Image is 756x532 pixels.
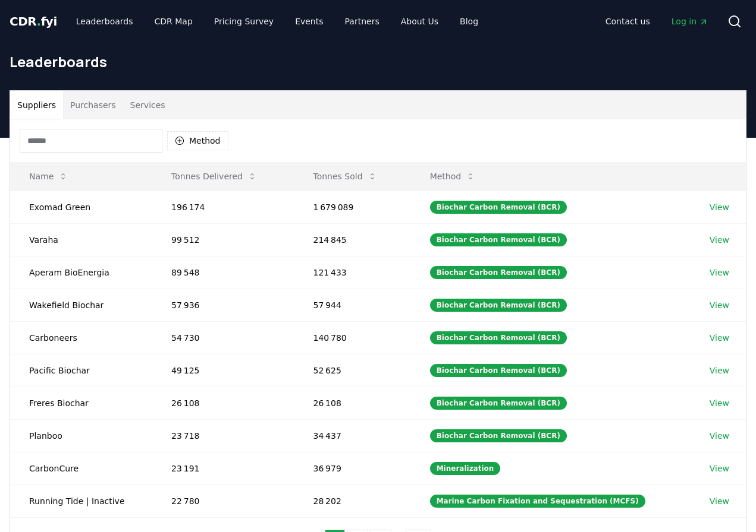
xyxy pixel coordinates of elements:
td: 121 433 [294,256,410,289]
div: Biochar Carbon Removal (BCR) [430,266,567,279]
button: Suppliers [10,91,63,119]
a: Log in [662,11,718,32]
td: 23 718 [152,419,294,452]
td: 57 944 [294,289,410,321]
td: Freres Biochar [10,387,152,419]
button: Method [421,164,485,188]
td: 34 437 [294,419,410,452]
td: Exomad Green [10,191,152,223]
div: Marine Carbon Fixation and Sequestration (MCFS) [430,495,645,508]
a: View [710,234,729,246]
a: View [710,463,729,474]
td: Planboo [10,419,152,452]
td: 140 780 [294,321,410,354]
a: Pricing Survey [205,11,283,32]
a: View [710,365,729,376]
td: 26 108 [152,387,294,419]
td: 52 625 [294,354,410,387]
span: CDR fyi [10,14,57,28]
a: CDR.fyi [10,13,57,30]
a: View [710,397,729,409]
td: 57 936 [152,289,294,321]
a: Contact us [596,11,660,32]
td: 196 174 [152,191,294,223]
div: Biochar Carbon Removal (BCR) [430,429,567,442]
a: Events [286,11,332,32]
button: Services [123,91,172,119]
button: Name [20,164,77,188]
button: Tonnes Sold [303,164,386,188]
a: About Us [391,11,448,32]
td: Wakefield Biochar [10,289,152,321]
td: CarbonCure [10,452,152,484]
td: 54 730 [152,321,294,354]
button: Purchasers [63,91,123,119]
button: Tonnes Delivered [162,164,266,188]
td: 23 191 [152,452,294,484]
a: View [710,332,729,344]
td: Running Tide | Inactive [10,484,152,517]
div: Biochar Carbon Removal (BCR) [430,233,567,246]
div: Biochar Carbon Removal (BCR) [430,201,567,214]
span: Log in [672,15,708,27]
div: Biochar Carbon Removal (BCR) [430,331,567,344]
a: View [710,495,729,507]
nav: Main [67,11,488,32]
a: View [710,267,729,278]
a: View [710,201,729,213]
a: CDR Map [145,11,202,32]
h1: Leaderboards [10,52,746,71]
a: Partners [335,11,389,32]
nav: Main [596,11,718,32]
div: Mineralization [430,462,501,475]
td: 36 979 [294,452,410,484]
span: . [37,14,41,28]
td: Carboneers [10,321,152,354]
td: Varaha [10,223,152,256]
div: Biochar Carbon Removal (BCR) [430,364,567,377]
a: Leaderboards [67,11,143,32]
div: Biochar Carbon Removal (BCR) [430,397,567,410]
td: Pacific Biochar [10,354,152,387]
td: 49 125 [152,354,294,387]
td: 89 548 [152,256,294,289]
td: 214 845 [294,223,410,256]
td: 99 512 [152,223,294,256]
div: Biochar Carbon Removal (BCR) [430,299,567,312]
td: 28 202 [294,484,410,517]
a: View [710,430,729,442]
button: Method [167,131,228,150]
td: Aperam BioEnergia [10,256,152,289]
a: View [710,299,729,311]
td: 1 679 089 [294,191,410,223]
a: Blog [450,11,488,32]
td: 26 108 [294,387,410,419]
td: 22 780 [152,484,294,517]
